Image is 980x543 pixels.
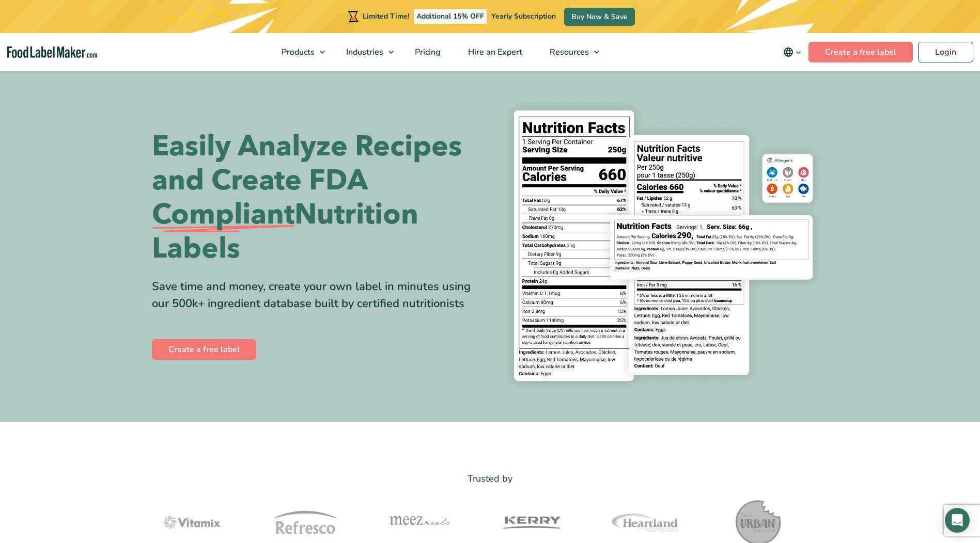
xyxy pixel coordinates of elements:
span: Pricing [412,46,442,58]
span: Industries [343,46,384,58]
span: Compliant [152,198,294,232]
div: Save time and money, create your own label in minutes using our 500k+ ingredient database built b... [152,278,483,312]
span: Limited Time! [363,11,409,21]
a: Login [918,42,973,62]
a: Create a free label [808,42,913,62]
span: Products [278,46,316,58]
h1: Easily Analyze Recipes and Create FDA Nutrition Labels [152,130,483,266]
span: Resources [547,46,590,58]
p: Trusted by [152,471,829,486]
a: Resources [536,33,604,71]
div: Open Intercom Messenger [945,508,970,533]
span: Hire an Expert [465,46,523,58]
a: Pricing [401,33,452,71]
a: Products [268,33,330,71]
a: Industries [333,33,399,71]
a: Buy Now & Save [564,8,635,26]
span: Additional 15% OFF [414,9,487,24]
span: Yearly Subscription [491,11,556,21]
a: Hire an Expert [455,33,534,71]
a: Create a free label [152,339,256,360]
